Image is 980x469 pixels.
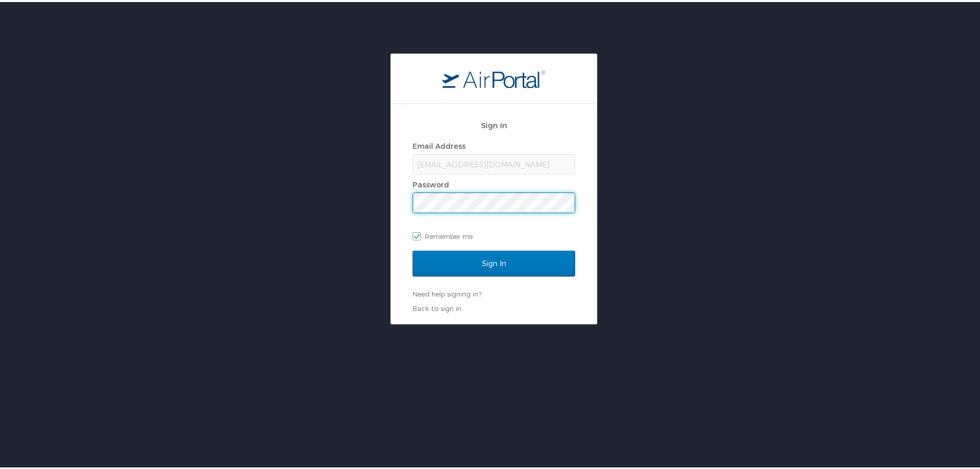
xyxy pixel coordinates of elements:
[413,288,482,296] a: Need help signing in?
[413,140,466,148] label: Email Address
[413,249,575,274] input: Sign In
[413,178,449,187] label: Password
[413,227,575,242] label: Remember me
[442,67,545,86] img: logo
[413,117,575,129] h2: Sign In
[413,302,461,310] a: Back to sign in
